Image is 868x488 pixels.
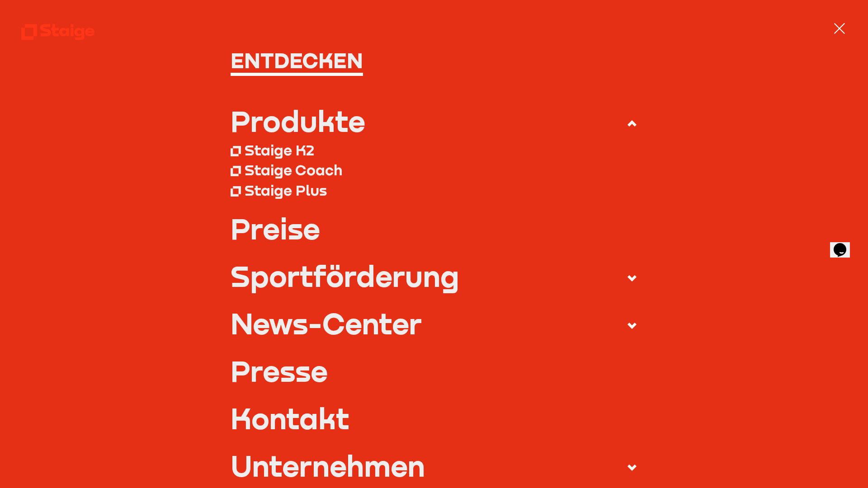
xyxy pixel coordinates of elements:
div: Staige Plus [245,181,327,199]
div: Unternehmen [231,451,425,480]
a: Presse [231,357,638,385]
a: Preise [231,214,638,243]
div: News-Center [231,309,422,338]
div: Sportförderung [231,262,459,290]
a: Staige Plus [231,180,638,200]
a: Staige K2 [231,140,638,160]
a: Kontakt [231,404,638,432]
div: Produkte [231,107,365,135]
div: Staige K2 [245,141,314,159]
a: Staige Coach [231,160,638,180]
div: Staige Coach [245,161,342,179]
iframe: chat widget [830,230,859,258]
